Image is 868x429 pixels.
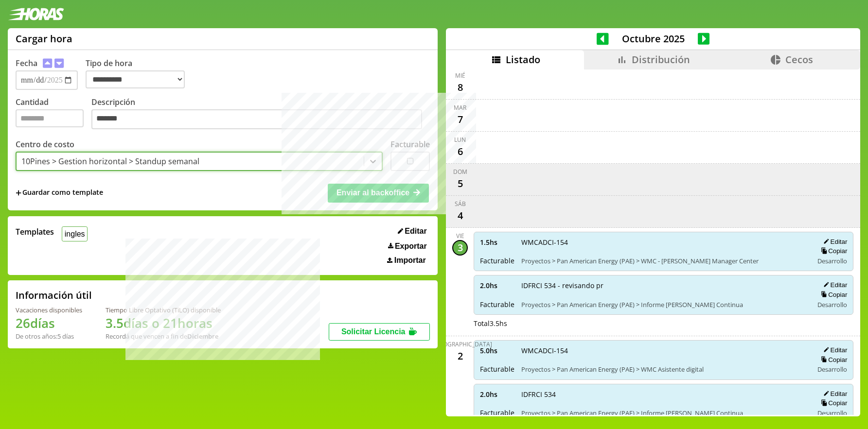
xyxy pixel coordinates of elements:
[820,346,847,354] button: Editar
[480,346,514,355] span: 5.0 hs
[16,97,91,132] label: Cantidad
[16,32,72,45] h1: Cargar hora
[817,300,847,309] span: Desarrollo
[16,188,21,198] span: +
[609,32,698,45] span: Octubre 2025
[21,156,199,167] div: 10Pines > Gestion horizontal > Standup semanal
[480,281,514,290] span: 2.0 hs
[521,365,806,374] span: Proyectos > Pan American Energy (PAE) > WMC Asistente digital
[521,409,806,417] span: Proyectos > Pan American Energy (PAE) > Informe [PERSON_NAME] Continua
[328,184,429,202] button: Enviar al backoffice
[16,188,103,198] span: +Guardar como template
[480,300,514,309] span: Facturable
[106,332,221,341] div: Recordá que vencen a fin de
[86,70,185,88] select: Tipo de hora
[521,257,806,265] span: Proyectos > Pan American Energy (PAE) > WMC - [PERSON_NAME] Manager Center
[474,319,853,328] div: Total 3.5 hs
[452,144,468,159] div: 6
[452,208,468,223] div: 4
[480,364,514,374] span: Facturable
[405,227,426,236] span: Editar
[817,409,847,417] span: Desarrollo
[521,238,806,247] span: WMCADCI-154
[453,168,467,176] div: dom
[454,103,466,112] div: mar
[16,332,82,341] div: De otros años: 5 días
[818,356,847,364] button: Copiar
[8,8,64,20] img: logotipo
[521,300,806,309] span: Proyectos > Pan American Energy (PAE) > Informe [PERSON_NAME] Continua
[818,399,847,407] button: Copiar
[187,332,218,341] b: Diciembre
[394,256,426,265] span: Importar
[820,390,847,398] button: Editar
[456,232,464,240] div: vie
[385,241,430,251] button: Exportar
[452,80,468,95] div: 8
[480,408,514,417] span: Facturable
[91,97,430,132] label: Descripción
[341,327,406,336] span: Solicitar Licencia
[446,69,860,415] div: scrollable content
[480,390,514,399] span: 2.0 hs
[428,340,492,348] div: [DEMOGRAPHIC_DATA]
[454,136,466,144] div: lun
[106,306,221,314] div: Tiempo Libre Optativo (TiLO) disponible
[91,109,422,130] textarea: Descripción
[16,314,82,332] h1: 26 días
[390,139,430,150] label: Facturable
[16,109,84,127] input: Cantidad
[16,306,82,314] div: Vacaciones disponibles
[16,226,54,237] span: Templates
[337,189,409,197] span: Enviar al backoffice
[452,240,468,256] div: 3
[480,238,514,247] span: 1.5 hs
[16,289,92,302] h2: Información útil
[818,247,847,255] button: Copiar
[16,58,37,69] label: Fecha
[16,139,74,150] label: Centro de costo
[506,53,540,66] span: Listado
[820,281,847,289] button: Editar
[452,348,468,364] div: 2
[632,53,690,66] span: Distribución
[395,226,430,236] button: Editar
[521,281,806,290] span: IDFRCI 534 - revisando pr
[455,71,465,80] div: mié
[329,323,430,341] button: Solicitar Licencia
[395,242,427,251] span: Exportar
[455,200,466,208] div: sáb
[452,112,468,127] div: 7
[817,257,847,265] span: Desarrollo
[452,176,468,191] div: 5
[86,58,193,90] label: Tipo de hora
[521,390,806,399] span: IDFRCI 534
[818,291,847,299] button: Copiar
[480,256,514,265] span: Facturable
[62,226,88,241] button: ingles
[820,238,847,246] button: Editar
[521,346,806,355] span: WMCADCI-154
[106,314,221,332] h1: 3.5 días o 21 horas
[785,53,813,66] span: Cecos
[817,365,847,374] span: Desarrollo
